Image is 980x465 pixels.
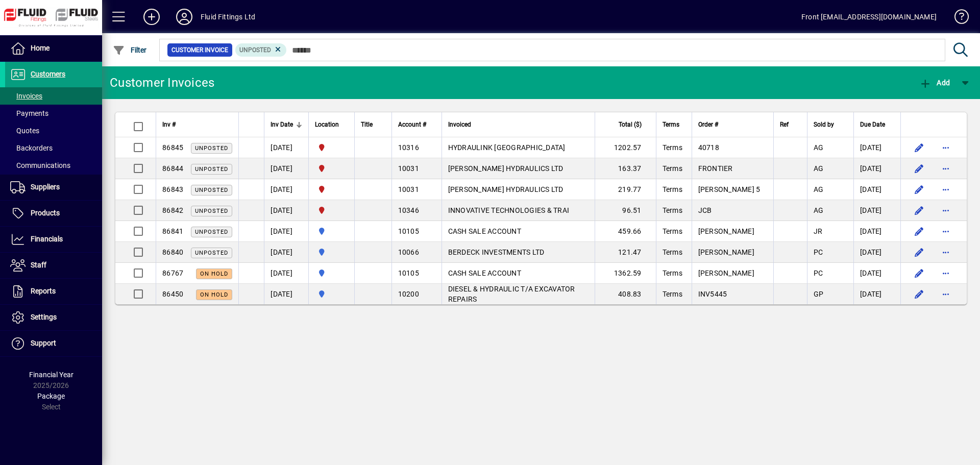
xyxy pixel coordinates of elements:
td: [DATE] [853,179,900,200]
span: Communications [10,161,70,169]
span: Quotes [10,127,39,135]
span: 10105 [398,227,419,235]
div: Title [361,119,385,130]
button: Edit [911,265,927,281]
button: Edit [911,139,927,156]
span: FLUID FITTINGS CHRISTCHURCH [315,205,348,216]
button: Filter [110,41,150,59]
td: [DATE] [853,137,900,158]
div: Fluid Fittings Ltd [201,9,255,25]
span: Customers [31,70,65,78]
span: Reports [31,287,56,295]
span: Due Date [860,119,885,130]
span: GP [814,290,824,298]
button: Edit [911,160,927,177]
span: Title [361,119,373,130]
span: BERDECK INVESTMENTS LTD [448,248,545,256]
span: FLUID FITTINGS CHRISTCHURCH [315,184,348,195]
div: Location [315,119,348,130]
div: Due Date [860,119,894,130]
span: 86843 [162,185,183,193]
span: Unposted [195,187,228,193]
a: Settings [5,305,102,330]
td: 219.77 [595,179,656,200]
td: [DATE] [264,137,308,158]
span: Unposted [239,46,271,54]
span: 10066 [398,248,419,256]
a: Home [5,36,102,61]
div: Ref [780,119,801,130]
button: Edit [911,202,927,218]
div: Order # [698,119,768,130]
a: Products [5,201,102,226]
span: [PERSON_NAME] [698,227,754,235]
span: Unposted [195,145,228,152]
span: [PERSON_NAME] [698,248,754,256]
mat-chip: Customer Invoice Status: Unposted [235,43,287,57]
a: Payments [5,105,102,122]
span: PC [814,269,823,277]
span: On hold [200,271,228,277]
span: Terms [663,119,679,130]
button: More options [938,244,954,260]
div: Account # [398,119,435,130]
span: Products [31,209,60,217]
span: 86841 [162,227,183,235]
span: 40718 [698,143,719,152]
span: Terms [663,185,682,193]
span: Account # [398,119,426,130]
div: Invoiced [448,119,589,130]
td: [DATE] [264,200,308,221]
button: More options [938,286,954,302]
td: [DATE] [264,263,308,284]
span: Terms [663,269,682,277]
span: FLUID FITTINGS CHRISTCHURCH [315,163,348,174]
a: Knowledge Base [947,2,967,35]
span: 86840 [162,248,183,256]
span: 10105 [398,269,419,277]
td: 163.37 [595,158,656,179]
span: JR [814,227,823,235]
td: [DATE] [853,221,900,242]
a: Reports [5,279,102,304]
button: Add [135,8,168,26]
span: INV5445 [698,290,727,298]
a: Suppliers [5,175,102,200]
span: 86844 [162,164,183,173]
button: More options [938,139,954,156]
span: 10031 [398,185,419,193]
span: Financial Year [29,371,73,379]
span: AUCKLAND [315,288,348,300]
span: AUCKLAND [315,247,348,258]
span: Total ($) [619,119,642,130]
span: FLUID FITTINGS CHRISTCHURCH [315,142,348,153]
td: 1362.59 [595,263,656,284]
span: [PERSON_NAME] 5 [698,185,761,193]
span: [PERSON_NAME] HYDRAULICS LTD [448,185,563,193]
td: [DATE] [853,263,900,284]
span: Unposted [195,250,228,256]
span: Terms [663,290,682,298]
span: HYDRAULINK [GEOGRAPHIC_DATA] [448,143,566,152]
span: Sold by [814,119,834,130]
td: [DATE] [853,158,900,179]
span: 86450 [162,290,183,298]
span: 86767 [162,269,183,277]
span: Location [315,119,339,130]
a: Invoices [5,87,102,105]
span: Terms [663,248,682,256]
span: Inv Date [271,119,293,130]
td: 1202.57 [595,137,656,158]
button: More options [938,265,954,281]
span: Financials [31,235,63,243]
button: Edit [911,286,927,302]
a: Communications [5,157,102,174]
span: [PERSON_NAME] HYDRAULICS LTD [448,164,563,173]
div: Front [EMAIL_ADDRESS][DOMAIN_NAME] [801,9,937,25]
span: PC [814,248,823,256]
span: 86845 [162,143,183,152]
td: 408.83 [595,284,656,304]
span: Unposted [195,166,228,173]
td: 459.66 [595,221,656,242]
a: Staff [5,253,102,278]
